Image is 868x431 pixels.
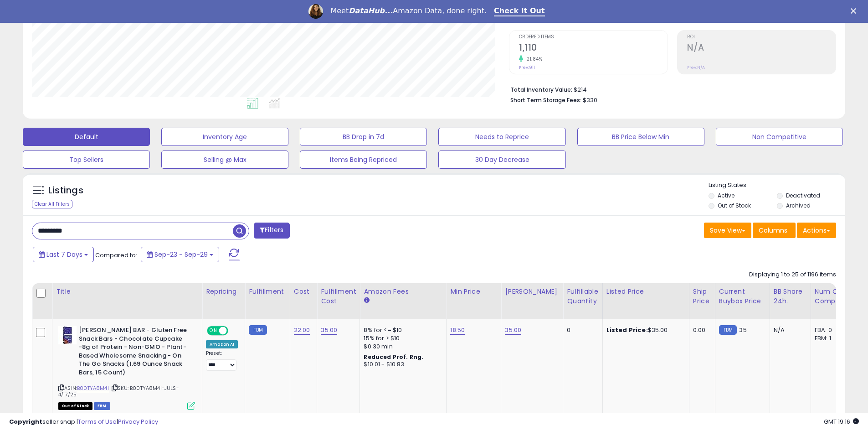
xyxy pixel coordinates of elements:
div: $35.00 [606,326,682,334]
div: Listed Price [606,287,685,296]
button: Filters [254,223,289,239]
div: Amazon AI [206,340,238,348]
button: 30 Day Decrease [438,151,565,169]
h5: Listings [48,184,83,197]
div: Displaying 1 to 25 of 1196 items [749,270,836,279]
small: Amazon Fees. [364,296,369,305]
span: Last 7 Days [46,250,82,259]
span: Ordered Items [519,35,668,40]
div: 8% for <= $10 [364,326,439,334]
button: BB Drop in 7d [300,128,427,146]
small: FBM [719,325,737,335]
button: BB Price Below Min [577,128,704,146]
div: Clear All Filters [32,200,72,208]
a: 18.50 [450,326,465,335]
span: ROI [687,35,836,40]
a: Check It Out [494,6,545,16]
button: Default [23,128,150,146]
li: $214 [510,83,829,94]
div: Fulfillable Quantity [567,287,598,306]
div: $0.30 min [364,343,439,351]
div: N/A [774,326,804,334]
div: BB Share 24h. [774,287,807,306]
label: Deactivated [786,192,820,199]
label: Active [718,192,734,199]
div: FBM: 1 [815,334,845,343]
b: Short Term Storage Fees: [510,96,581,104]
div: [PERSON_NAME] [505,287,559,296]
button: Save View [704,223,751,238]
b: Reduced Prof. Rng. [364,353,423,361]
small: FBM [249,325,267,335]
div: Close [851,8,860,14]
div: Amazon Fees [364,287,442,296]
div: Current Buybox Price [719,287,766,306]
a: 22.00 [294,326,310,335]
div: $10.01 - $10.83 [364,361,439,369]
div: Num of Comp. [815,287,848,306]
div: Meet Amazon Data, done right. [330,6,487,16]
button: Columns [753,223,796,238]
div: Repricing [206,287,241,296]
img: 41Vyzx5rJHL._SL40_.jpg [58,326,77,344]
small: 21.84% [523,56,542,62]
b: Total Inventory Value: [510,86,572,93]
label: Out of Stock [718,202,751,209]
button: Selling @ Max [161,151,288,169]
button: Actions [797,223,836,238]
div: Title [56,287,198,296]
span: Sep-23 - Sep-29 [154,250,208,259]
b: Listed Price: [606,326,648,334]
div: Min Price [450,287,497,296]
div: seller snap | | [9,418,158,426]
a: Privacy Policy [118,417,158,426]
div: 0.00 [693,326,708,334]
strong: Copyright [9,417,42,426]
p: Listing States: [709,181,845,190]
span: $330 [583,96,597,104]
span: 35 [739,326,746,334]
button: Sep-23 - Sep-29 [141,247,219,262]
div: Preset: [206,350,238,371]
div: Ship Price [693,287,711,306]
span: Compared to: [95,251,137,260]
div: FBA: 0 [815,326,845,334]
button: Top Sellers [23,151,150,169]
span: All listings that are currently out of stock and unavailable for purchase on Amazon [58,402,92,410]
span: OFF [227,327,241,335]
span: FBM [94,402,110,410]
a: 35.00 [321,326,337,335]
button: Needs to Reprice [438,128,565,146]
a: 35.00 [505,326,521,335]
button: Last 7 Days [33,247,94,262]
label: Archived [786,202,811,209]
img: Profile image for Georgie [308,4,323,19]
div: 15% for > $10 [364,334,439,343]
div: Fulfillment Cost [321,287,356,306]
b: [PERSON_NAME] BAR - Gluten Free Snack Bars - Chocolate Cupcake -8g of Protein - Non-GMO - Plant-B... [79,326,190,379]
h2: N/A [687,42,836,55]
i: DataHub... [349,6,393,15]
h2: 1,110 [519,42,668,55]
div: Cost [294,287,313,296]
a: Terms of Use [78,417,117,426]
span: Columns [759,226,787,235]
div: Fulfillment [249,287,286,296]
span: | SKU: B00TYA8M4I-JULS-4/17/25 [58,384,179,398]
button: Inventory Age [161,128,288,146]
span: 2025-10-7 19:16 GMT [824,417,859,426]
button: Items Being Repriced [300,151,427,169]
button: Non Competitive [716,128,843,146]
span: ON [208,327,219,335]
a: B00TYA8M4I [77,384,109,392]
div: 0 [567,326,595,334]
small: Prev: 911 [519,65,535,70]
small: Prev: N/A [687,65,705,70]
